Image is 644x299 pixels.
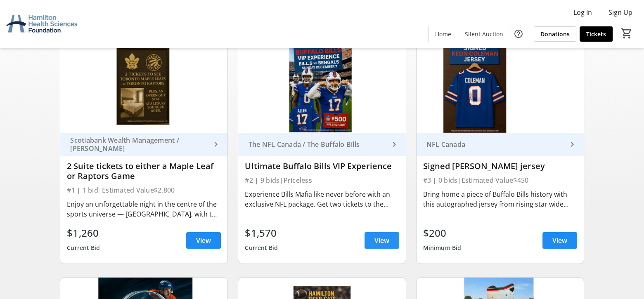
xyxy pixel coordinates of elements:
a: Scotiabank Wealth Management / [PERSON_NAME] [60,133,227,156]
div: Ultimate Buffalo Bills VIP Experience [245,161,399,171]
button: Help [510,26,527,42]
img: Signed Keon Coleman jersey [417,39,584,133]
div: 2 Suite tickets to either a Maple Leaf or Raptors Game [67,161,221,181]
button: Sign Up [602,6,639,19]
span: View [374,235,389,245]
img: 2 Suite tickets to either a Maple Leaf or Raptors Game [60,39,227,133]
div: Experience Bills Mafia like never before with an exclusive NFL package. Get two tickets to the Bu... [245,189,399,209]
a: Donations [534,26,576,42]
div: NFL Canada [423,140,567,148]
span: Donations [540,30,570,38]
span: Tickets [586,30,606,38]
div: Enjoy an unforgettable night in the centre of the sports universe — [GEOGRAPHIC_DATA], with two s... [67,199,221,219]
div: The NFL Canada / The Buffalo Bills [245,140,389,148]
mat-icon: keyboard_arrow_right [567,139,577,149]
a: Home [429,26,458,42]
a: Tickets [580,26,613,42]
mat-icon: keyboard_arrow_right [211,139,221,149]
div: $200 [423,226,462,240]
span: Silent Auction [465,30,503,38]
mat-icon: keyboard_arrow_right [389,139,399,149]
a: View [365,232,399,249]
button: Cart [619,26,634,41]
a: View [542,232,577,249]
span: View [552,235,567,245]
button: Log In [567,6,599,19]
img: Ultimate Buffalo Bills VIP Experience [238,39,405,133]
span: View [196,235,211,245]
div: Current Bid [67,240,100,255]
span: Sign Up [608,7,632,17]
div: $1,570 [245,226,278,240]
div: Current Bid [245,240,278,255]
a: View [186,232,221,249]
a: NFL Canada [417,133,584,156]
span: Log In [573,7,592,17]
div: Bring home a piece of Buffalo Bills history with this autographed jersey from rising star wide re... [423,189,577,209]
div: #2 | 9 bids | Priceless [245,174,399,186]
div: Minimum Bid [423,240,462,255]
div: Signed [PERSON_NAME] jersey [423,161,577,171]
a: Silent Auction [458,26,510,42]
img: Hamilton Health Sciences Foundation's Logo [5,3,78,45]
span: Home [435,30,451,38]
div: Scotiabank Wealth Management / [PERSON_NAME] [67,136,211,153]
a: The NFL Canada / The Buffalo Bills [238,133,405,156]
div: $1,260 [67,226,100,240]
div: #1 | 1 bid | Estimated Value $2,800 [67,184,221,196]
div: #3 | 0 bids | Estimated Value $450 [423,174,577,186]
